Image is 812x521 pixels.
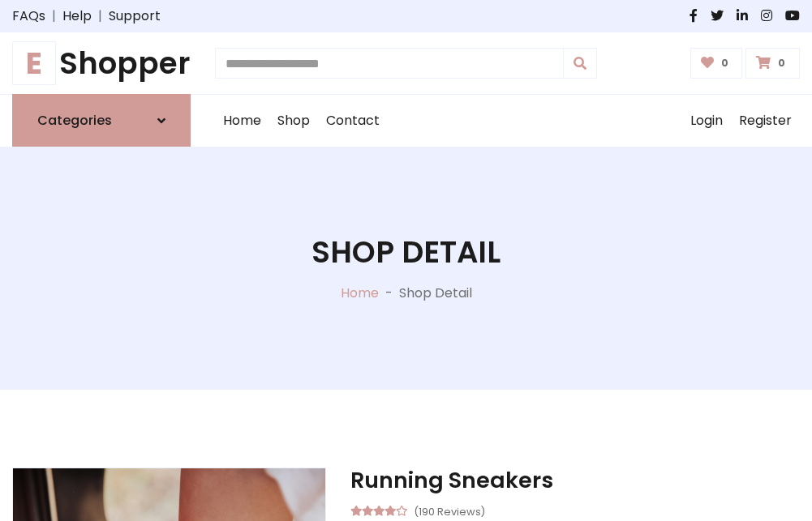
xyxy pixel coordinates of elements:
a: Support [109,6,161,26]
a: Help [62,6,92,26]
a: Shop [269,95,318,147]
h3: Running Sneakers [350,468,800,493]
span: 0 [774,56,789,70]
a: Login [682,95,731,147]
a: Home [215,95,269,147]
p: - [379,284,399,303]
span: | [92,6,109,26]
a: EShopper [12,45,191,81]
h1: Shopper [12,45,191,81]
a: Register [731,95,800,147]
span: 0 [717,56,733,70]
h6: Categories [37,113,112,128]
a: Categories [12,94,191,147]
a: Home [341,284,379,302]
small: (190 Reviews) [414,501,485,520]
p: Shop Detail [399,284,472,303]
span: | [45,6,62,26]
a: FAQs [12,6,45,26]
a: 0 [690,48,743,79]
a: 0 [745,48,800,79]
h1: Shop Detail [311,234,501,270]
span: E [12,41,56,85]
a: Contact [318,95,388,147]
